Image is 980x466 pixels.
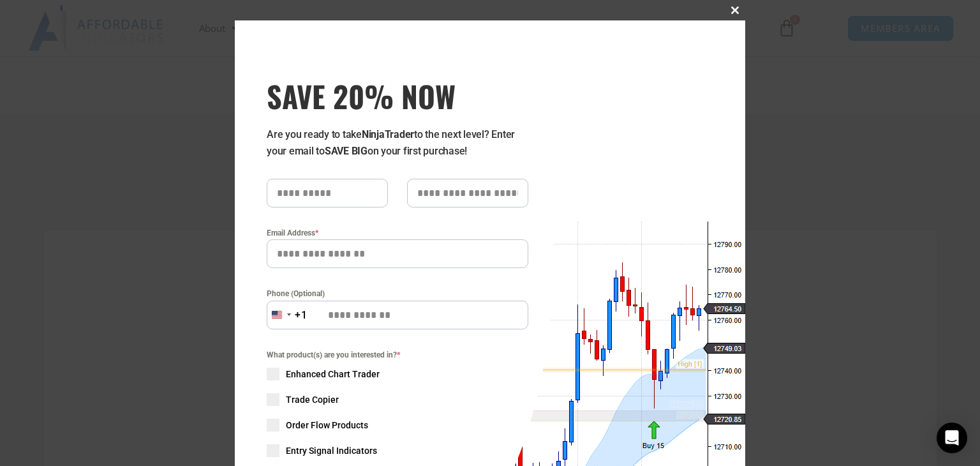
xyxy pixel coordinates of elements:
span: Entry Signal Indicators [286,444,377,457]
span: Trade Copier [286,393,339,406]
span: What product(s) are you interested in? [267,349,528,361]
h3: SAVE 20% NOW [267,78,528,114]
div: Open Intercom Messenger [937,423,967,453]
button: Selected country [267,301,308,329]
label: Trade Copier [267,393,528,406]
label: Phone (Optional) [267,287,528,300]
label: Email Address [267,227,528,239]
strong: NinjaTrader [362,128,414,140]
label: Order Flow Products [267,419,528,432]
div: +1 [295,307,308,324]
p: Are you ready to take to the next level? Enter your email to on your first purchase! [267,126,528,160]
label: Enhanced Chart Trader [267,368,528,380]
label: Entry Signal Indicators [267,444,528,457]
span: Enhanced Chart Trader [286,368,380,380]
span: Order Flow Products [286,419,368,432]
strong: SAVE BIG [325,145,367,157]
